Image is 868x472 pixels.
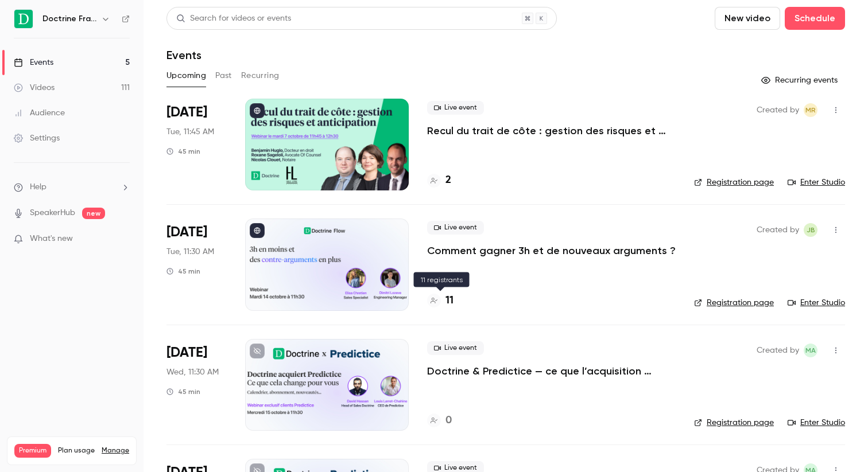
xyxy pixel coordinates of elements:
div: Oct 7 Tue, 11:45 AM (Europe/Paris) [166,99,227,190]
button: Recurring events [756,71,845,89]
span: Tue, 11:30 AM [166,246,214,258]
button: Past [215,67,232,85]
a: Doctrine & Predictice — ce que l’acquisition change pour vous - Session 1 [427,364,676,378]
span: Help [30,181,46,193]
h6: Doctrine France [42,13,96,25]
span: [DATE] [166,344,207,362]
div: Settings [14,132,60,144]
a: 11 [427,293,454,309]
span: What's new [30,233,73,245]
span: JB [807,223,815,237]
span: Live event [427,341,484,355]
div: 45 min [166,387,200,396]
h4: 2 [445,173,451,188]
a: Recul du trait de côte : gestion des risques et anticipation [427,124,676,138]
li: help-dropdown-opener [14,181,130,193]
div: Audience [14,107,65,119]
span: MA [805,344,816,357]
div: 45 min [166,147,200,156]
div: Videos [14,82,55,93]
h1: Events [166,48,201,62]
span: [DATE] [166,223,207,241]
span: Plan usage [58,446,95,455]
div: Events [14,57,53,68]
span: Created by [757,103,799,117]
a: Registration page [694,297,774,309]
span: Marguerite Rubin de Cervens [804,103,817,117]
button: Schedule [785,7,845,30]
span: Created by [757,223,799,237]
div: 45 min [166,267,200,276]
a: Manage [102,446,129,455]
span: Wed, 11:30 AM [166,366,219,378]
iframe: Noticeable Trigger [116,234,130,244]
button: Recurring [241,67,280,85]
button: New video [715,7,780,30]
button: Upcoming [166,67,206,85]
span: Tue, 11:45 AM [166,126,214,138]
span: Premium [14,444,51,458]
a: Enter Studio [788,177,845,188]
a: Registration page [694,417,774,428]
a: Enter Studio [788,297,845,309]
a: 2 [427,173,451,188]
span: MR [805,103,816,117]
div: Search for videos or events [176,13,291,25]
img: Doctrine France [14,10,33,28]
span: Live event [427,101,484,115]
div: Oct 15 Wed, 11:30 AM (Europe/Paris) [166,339,227,431]
a: Comment gagner 3h et de nouveaux arguments ? [427,244,676,258]
span: new [82,208,105,219]
h4: 11 [445,293,454,309]
a: SpeakerHub [30,207,75,219]
a: Registration page [694,177,774,188]
span: Live event [427,221,484,235]
span: [DATE] [166,103,207,122]
a: Enter Studio [788,417,845,428]
span: Created by [757,344,799,357]
h4: 0 [445,413,452,428]
a: 0 [427,413,452,428]
div: Oct 14 Tue, 11:30 AM (Europe/Paris) [166,219,227,310]
span: Marie Agard [804,344,817,357]
span: Justine Burel [804,223,817,237]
